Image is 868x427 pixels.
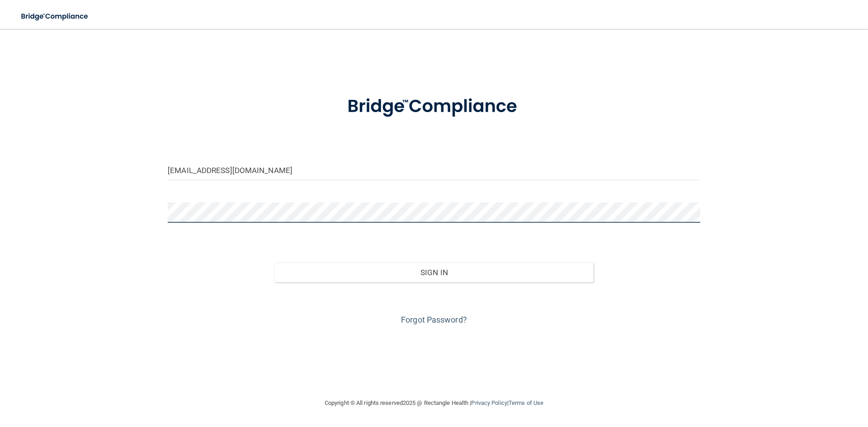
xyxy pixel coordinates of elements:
[274,263,594,282] button: Sign In
[168,160,700,180] input: Email
[401,315,467,324] a: Forgot Password?
[14,7,97,26] img: bridge_compliance_login_screen.278c3ca4.svg
[329,83,539,130] img: bridge_compliance_login_screen.278c3ca4.svg
[509,399,543,406] a: Terms of Use
[269,389,599,418] div: Copyright © All rights reserved 2025 @ Rectangle Health | |
[471,399,507,406] a: Privacy Policy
